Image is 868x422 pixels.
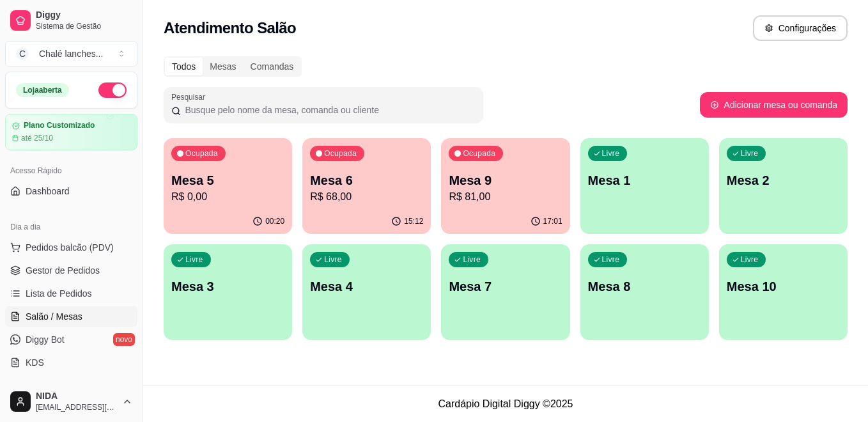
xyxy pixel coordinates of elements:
[21,133,53,143] article: até 25/10
[26,310,82,323] span: Salão / Mesas
[171,189,284,205] p: R$ 0,00
[719,138,848,234] button: LivreMesa 2
[16,47,29,60] span: C
[39,47,103,60] div: Chalé lanches ...
[5,260,137,281] a: Gestor de Pedidos
[36,391,117,402] span: NIDA
[164,138,292,234] button: OcupadaMesa 5R$ 0,0000:20
[16,83,69,97] div: Loja aberta
[727,171,840,189] p: Mesa 2
[602,254,620,265] p: Livre
[580,138,709,234] button: LivreMesa 1
[36,402,117,412] span: [EMAIL_ADDRESS][DOMAIN_NAME]
[302,138,431,234] button: OcupadaMesa 6R$ 68,0015:12
[5,283,137,304] a: Lista de Pedidos
[5,41,137,66] button: Select a team
[741,148,759,159] p: Livre
[5,386,137,417] button: NIDA[EMAIL_ADDRESS][DOMAIN_NAME]
[36,21,132,31] span: Sistema de Gestão
[324,148,357,159] p: Ocupada
[5,352,137,373] a: KDS
[5,237,137,258] button: Pedidos balcão (PDV)
[324,254,342,265] p: Livre
[449,189,562,205] p: R$ 81,00
[310,189,423,205] p: R$ 68,00
[26,241,114,254] span: Pedidos balcão (PDV)
[5,5,137,36] a: DiggySistema de Gestão
[165,58,203,75] div: Todos
[244,58,301,75] div: Comandas
[181,104,476,116] input: Pesquisar
[171,171,284,189] p: Mesa 5
[164,18,296,38] h2: Atendimento Salão
[449,277,562,295] p: Mesa 7
[310,277,423,295] p: Mesa 4
[5,306,137,327] a: Salão / Mesas
[26,356,44,369] span: KDS
[26,333,65,346] span: Diggy Bot
[143,386,868,422] footer: Cardápio Digital Diggy © 2025
[753,15,848,41] button: Configurações
[26,287,92,300] span: Lista de Pedidos
[5,160,137,181] div: Acesso Rápido
[441,138,570,234] button: OcupadaMesa 9R$ 81,0017:01
[5,114,137,150] a: Plano Customizadoaté 25/10
[5,217,137,237] div: Dia a dia
[588,171,701,189] p: Mesa 1
[5,329,137,350] a: Diggy Botnovo
[5,181,137,201] a: Dashboard
[741,254,759,265] p: Livre
[171,91,210,102] label: Pesquisar
[265,216,284,226] p: 00:20
[580,244,709,340] button: LivreMesa 8
[463,148,495,159] p: Ocupada
[543,216,562,226] p: 17:01
[302,244,431,340] button: LivreMesa 4
[449,171,562,189] p: Mesa 9
[26,264,100,277] span: Gestor de Pedidos
[602,148,620,159] p: Livre
[463,254,481,265] p: Livre
[24,121,95,130] article: Plano Customizado
[164,244,292,340] button: LivreMesa 3
[185,148,218,159] p: Ocupada
[26,185,70,198] span: Dashboard
[36,10,132,21] span: Diggy
[727,277,840,295] p: Mesa 10
[719,244,848,340] button: LivreMesa 10
[185,254,203,265] p: Livre
[98,82,127,98] button: Alterar Status
[700,92,848,118] button: Adicionar mesa ou comanda
[310,171,423,189] p: Mesa 6
[588,277,701,295] p: Mesa 8
[171,277,284,295] p: Mesa 3
[203,58,243,75] div: Mesas
[441,244,570,340] button: LivreMesa 7
[404,216,423,226] p: 15:12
